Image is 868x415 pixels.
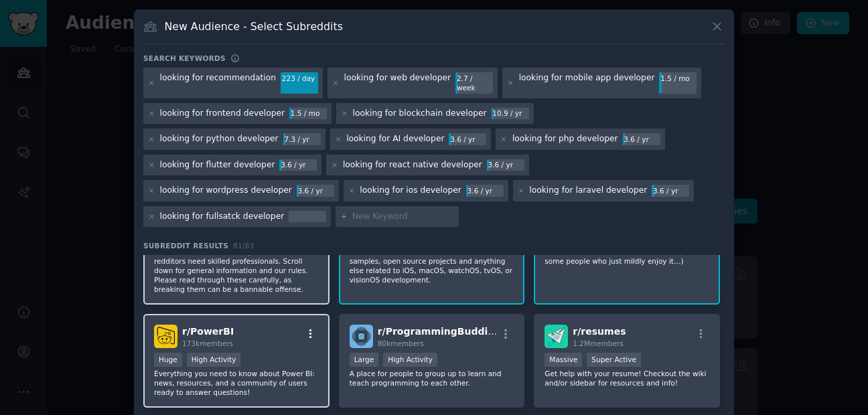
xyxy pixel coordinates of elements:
[143,241,228,250] span: Subreddit Results
[383,353,437,367] div: High Activity
[160,108,285,120] div: looking for frontend developer
[487,159,524,171] div: 3.6 / yr
[154,369,319,397] p: Everything you need to know about Power BI: news, resources, and a community of users ready to an...
[143,54,226,63] h3: Search keywords
[165,19,343,33] h3: New Audience - Select Subreddits
[160,159,275,171] div: looking for flutter developer
[623,133,660,145] div: 3.6 / yr
[545,247,709,266] p: Reddit’s little corner for iPhone lovers (and some people who just mildly enjoy it…)
[283,133,321,145] div: 7.3 / yr
[659,72,697,84] div: 1.5 / mo
[154,247,319,294] p: Some redditors are skilled professionals, some redditors need skilled professionals. Scroll down ...
[160,185,292,197] div: looking for wordpress developer
[182,326,234,337] span: r/ PowerBI
[545,353,582,367] div: Massive
[353,108,487,120] div: looking for blockchain developer
[350,247,514,284] p: A subreddit to discuss, share articles, code samples, open source projects and anything else rela...
[350,353,379,367] div: Large
[466,185,504,197] div: 3.6 / yr
[378,339,424,347] span: 80k members
[519,72,655,94] div: looking for mobile app developer
[350,325,373,348] img: ProgrammingBuddies
[587,353,641,367] div: Super Active
[378,326,500,337] span: r/ ProgrammingBuddies
[297,185,334,197] div: 3.6 / yr
[360,185,461,197] div: looking for ios developer
[160,72,277,94] div: looking for recommendation
[154,325,177,348] img: PowerBI
[512,133,618,145] div: looking for php developer
[289,108,327,120] div: 1.5 / mo
[350,369,514,388] p: A place for people to group up to learn and teach programming to each other.
[154,353,182,367] div: Huge
[652,185,689,197] div: 3.6 / yr
[573,339,624,347] span: 1.2M members
[455,72,493,94] div: 2.7 / week
[344,72,451,94] div: looking for web developer
[160,133,279,145] div: looking for python developer
[160,211,285,223] div: looking for fullsatck developer
[233,242,255,250] span: 81 / 83
[573,326,626,337] span: r/ resumes
[529,185,647,197] div: looking for laravel developer
[545,369,709,388] p: Get help with your resume! Checkout the wiki and/or sidebar for resources and info!
[182,339,233,347] span: 173k members
[346,133,444,145] div: looking for AI developer
[281,72,318,84] div: 223 / day
[352,211,454,223] input: New Keyword
[545,325,568,348] img: resumes
[343,159,482,171] div: looking for react native developer
[449,133,486,145] div: 3.6 / yr
[279,159,317,171] div: 3.6 / yr
[187,353,241,367] div: High Activity
[492,108,529,120] div: 10.9 / yr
